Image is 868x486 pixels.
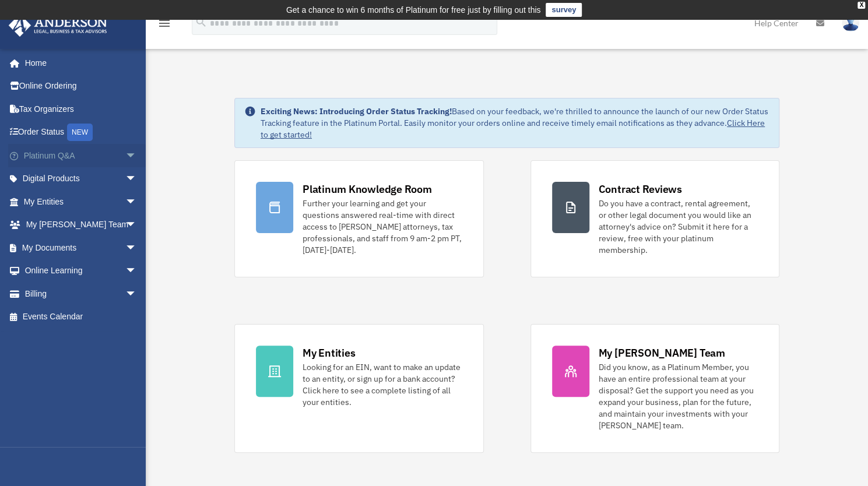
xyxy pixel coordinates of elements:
[67,124,93,141] div: NEW
[8,121,154,145] a: Order StatusNEW
[261,118,765,140] a: Click Here to get started!
[546,3,582,17] a: survey
[8,305,154,329] a: Events Calendar
[8,236,154,259] a: My Documentsarrow_drop_down
[125,144,149,168] span: arrow_drop_down
[599,198,758,256] div: Do you have a contract, rental agreement, or other legal document you would like an attorney's ad...
[842,15,859,31] img: User Pic
[125,282,149,306] span: arrow_drop_down
[303,346,355,360] div: My Entities
[157,20,171,30] a: menu
[8,259,154,283] a: Online Learningarrow_drop_down
[599,346,725,360] div: My [PERSON_NAME] Team
[8,97,154,121] a: Tax Organizers
[8,75,154,98] a: Online Ordering
[125,236,149,260] span: arrow_drop_down
[8,282,154,305] a: Billingarrow_drop_down
[125,213,149,237] span: arrow_drop_down
[8,213,154,237] a: My [PERSON_NAME] Teamarrow_drop_down
[234,160,484,277] a: Platinum Knowledge Room Further your learning and get your questions answered real-time with dire...
[5,14,111,37] img: Anderson Advisors Platinum Portal
[286,3,541,17] div: Get a chance to win 6 months of Platinum for free just by filling out this
[303,182,432,196] div: Platinum Knowledge Room
[125,167,149,191] span: arrow_drop_down
[530,160,780,277] a: Contract Reviews Do you have a contract, rental agreement, or other legal document you would like...
[8,51,149,75] a: Home
[8,167,154,191] a: Digital Productsarrow_drop_down
[234,324,484,453] a: My Entities Looking for an EIN, want to make an update to an entity, or sign up for a bank accoun...
[858,2,865,9] div: close
[157,16,171,30] i: menu
[125,190,149,214] span: arrow_drop_down
[303,361,462,408] div: Looking for an EIN, want to make an update to an entity, or sign up for a bank account? Click her...
[8,144,154,167] a: Platinum Q&Aarrow_drop_down
[303,198,462,256] div: Further your learning and get your questions answered real-time with direct access to [PERSON_NAM...
[530,324,780,453] a: My [PERSON_NAME] Team Did you know, as a Platinum Member, you have an entire professional team at...
[195,16,208,29] i: search
[8,190,154,213] a: My Entitiesarrow_drop_down
[261,106,452,117] strong: Exciting News: Introducing Order Status Tracking!
[599,182,682,196] div: Contract Reviews
[125,259,149,283] span: arrow_drop_down
[599,361,758,431] div: Did you know, as a Platinum Member, you have an entire professional team at your disposal? Get th...
[261,105,769,140] div: Based on your feedback, we're thrilled to announce the launch of our new Order Status Tracking fe...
